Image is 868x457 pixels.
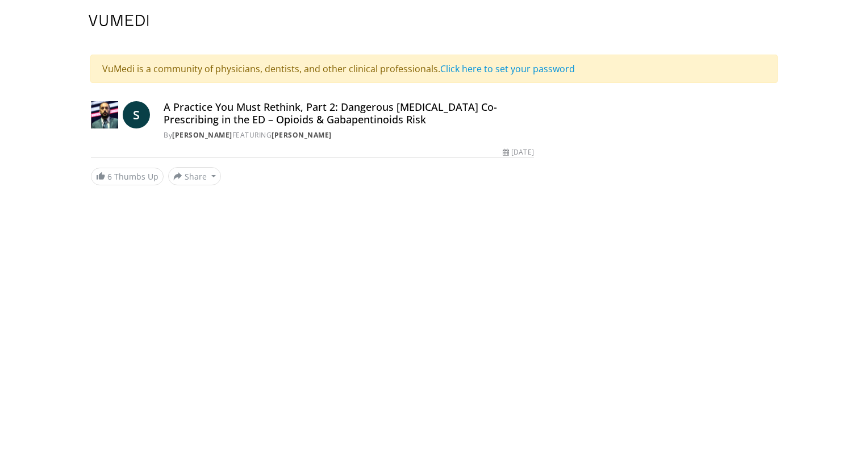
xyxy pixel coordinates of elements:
[107,171,112,182] span: 6
[172,130,232,140] a: [PERSON_NAME]
[91,168,164,185] a: 6 Thumbs Up
[91,101,118,128] img: Dr. Sergey Motov
[168,167,221,185] button: Share
[164,130,533,140] div: By FEATURING
[164,101,533,126] h4: A Practice You Must Rethink, Part 2: Dangerous [MEDICAL_DATA] Co-Prescribing in the ED – Opioids ...
[123,101,150,128] a: S
[440,63,575,75] a: Click here to set your password
[90,55,778,83] div: VuMedi is a community of physicians, dentists, and other clinical professionals.
[89,15,149,26] img: VuMedi Logo
[503,147,533,157] div: [DATE]
[272,130,332,140] a: [PERSON_NAME]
